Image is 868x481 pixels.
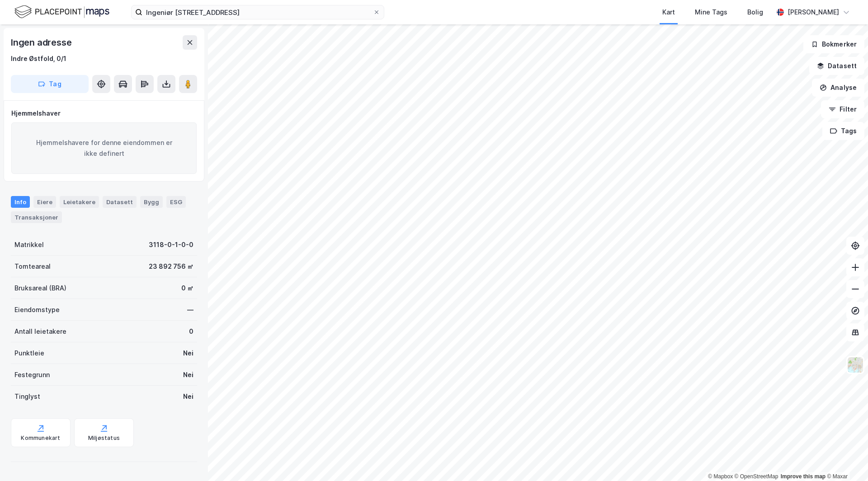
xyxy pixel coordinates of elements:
div: Kommunekart [21,434,60,442]
button: Filter [821,100,864,118]
div: 3118-0-1-0-0 [149,239,193,250]
div: Bruksareal (BRA) [14,283,66,294]
iframe: Chat Widget [823,438,868,481]
div: Indre Østfold, 0/1 [11,53,66,64]
div: Leietakere [60,196,99,208]
div: Miljøstatus [88,434,120,442]
div: Kart [662,7,675,18]
div: ESG [166,196,186,208]
div: Info [11,196,30,208]
div: Transaksjoner [11,211,62,223]
div: Eiendomstype [14,304,60,315]
div: Eiere [33,196,56,208]
div: 0 [189,326,193,337]
img: logo.f888ab2527a4732fd821a326f86c7f29.svg [14,4,109,20]
a: Mapbox [708,473,733,480]
a: OpenStreetMap [735,473,778,480]
div: 23 892 756 ㎡ [149,261,193,272]
img: Z [847,356,864,374]
div: Hjemmelshaver [11,108,197,119]
button: Tags [822,122,864,140]
div: Hjemmelshavere for denne eiendommen er ikke definert [11,122,197,174]
div: Bygg [140,196,163,208]
div: Nei [183,348,193,359]
div: Festegrunn [14,369,50,380]
div: Tinglyst [14,391,40,402]
div: Matrikkel [14,239,44,250]
button: Datasett [809,57,864,75]
div: Datasett [103,196,137,208]
div: Bolig [747,7,763,18]
div: Ingen adresse [11,35,73,50]
button: Bokmerker [803,35,864,53]
button: Analyse [812,79,864,97]
div: Antall leietakere [14,326,66,337]
div: Punktleie [14,348,44,359]
button: Tag [11,75,89,93]
div: [PERSON_NAME] [788,7,839,18]
div: — [187,304,193,315]
input: Søk på adresse, matrikkel, gårdeiere, leietakere eller personer [142,5,373,19]
div: 0 ㎡ [181,283,193,294]
div: Nei [183,391,193,402]
div: Mine Tags [695,7,727,18]
a: Improve this map [781,473,826,480]
div: Nei [183,369,193,380]
div: Tomteareal [14,261,51,272]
